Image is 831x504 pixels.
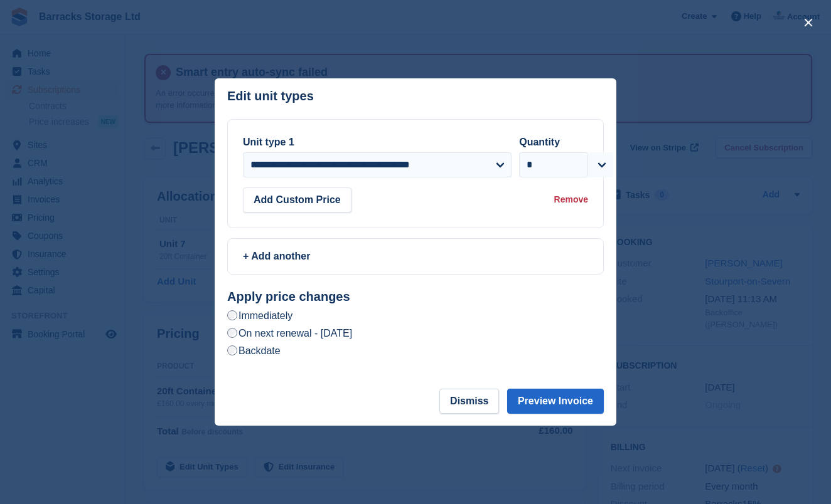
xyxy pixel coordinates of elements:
button: Add Custom Price [243,187,351,213]
div: Remove [554,193,588,206]
input: Immediately [227,310,237,320]
input: Backdate [227,345,237,355]
button: Dismiss [439,389,499,414]
strong: Apply price changes [227,290,350,303]
label: Quantity [519,137,560,147]
label: Immediately [227,309,292,322]
button: Preview Invoice [507,389,604,414]
label: Unit type 1 [243,137,294,147]
label: On next renewal - [DATE] [227,327,352,340]
input: On next renewal - [DATE] [227,328,237,338]
a: + Add another [227,238,604,275]
button: close [798,13,818,33]
div: + Add another [243,249,588,264]
p: Edit unit types [227,89,314,103]
label: Backdate [227,344,281,357]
